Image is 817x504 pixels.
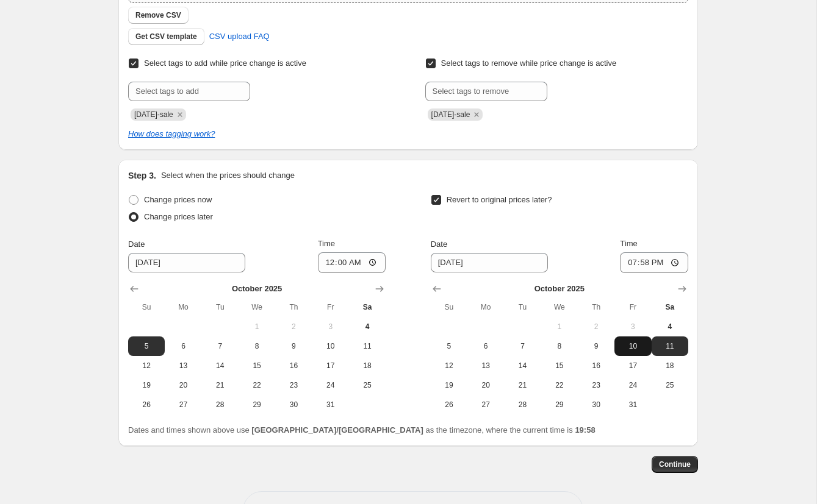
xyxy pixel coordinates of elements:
[161,169,295,182] p: Select when the prices should change
[317,322,344,332] span: 3
[280,322,307,332] span: 2
[128,253,245,272] input: 10/4/2025
[575,425,595,435] b: 19:58
[652,375,688,395] button: Saturday October 25 2025
[170,302,196,312] span: Mo
[652,297,688,317] th: Saturday
[436,341,462,351] span: 5
[202,297,239,317] th: Tuesday
[280,302,307,312] span: Th
[312,356,349,375] button: Friday October 17 2025
[349,356,386,375] button: Saturday October 18 2025
[354,322,381,332] span: 4
[431,336,467,356] button: Sunday October 5 2025
[472,361,499,371] span: 13
[431,110,470,119] span: diwali-sale
[170,361,196,371] span: 13
[436,302,462,312] span: Su
[509,361,536,371] span: 14
[657,361,683,371] span: 18
[652,356,688,375] button: Saturday October 18 2025
[578,356,614,375] button: Thursday October 16 2025
[354,380,381,390] span: 25
[202,336,239,356] button: Tuesday October 7 2025
[614,395,651,414] button: Friday October 31 2025
[128,395,165,414] button: Sunday October 26 2025
[243,302,270,312] span: We
[546,341,573,351] span: 8
[578,395,614,414] button: Thursday October 30 2025
[467,375,504,395] button: Monday October 20 2025
[126,280,143,297] button: Show previous month, September 2025
[312,395,349,414] button: Friday October 31 2025
[509,341,536,351] span: 7
[275,336,312,356] button: Thursday October 9 2025
[441,59,617,68] span: Select tags to remove while price change is active
[583,322,610,332] span: 2
[243,361,270,371] span: 15
[619,380,646,390] span: 24
[349,375,386,395] button: Saturday October 25 2025
[312,297,349,317] th: Friday
[135,10,181,20] span: Remove CSV
[431,356,467,375] button: Sunday October 12 2025
[614,297,651,317] th: Friday
[207,361,234,371] span: 14
[354,361,381,371] span: 18
[128,375,165,395] button: Sunday October 19 2025
[546,302,573,312] span: We
[243,322,270,332] span: 1
[546,400,573,410] span: 29
[128,169,156,182] h2: Step 3.
[275,317,312,336] button: Thursday October 2 2025
[436,400,462,410] span: 26
[349,297,386,317] th: Saturday
[504,336,541,356] button: Tuesday October 7 2025
[659,460,691,469] span: Continue
[133,380,160,390] span: 19
[349,317,386,336] button: Today Saturday October 4 2025
[504,375,541,395] button: Tuesday October 21 2025
[280,341,307,351] span: 9
[207,341,234,351] span: 7
[578,317,614,336] button: Thursday October 2 2025
[431,253,548,272] input: 10/4/2025
[614,356,651,375] button: Friday October 17 2025
[207,400,234,410] span: 28
[652,456,698,473] button: Continue
[541,317,578,336] button: Wednesday October 1 2025
[467,336,504,356] button: Monday October 6 2025
[280,400,307,410] span: 30
[280,361,307,371] span: 16
[128,297,165,317] th: Sunday
[431,297,467,317] th: Sunday
[243,341,270,351] span: 8
[312,336,349,356] button: Friday October 10 2025
[371,280,388,297] button: Show next month, November 2025
[425,82,547,101] input: Select tags to remove
[202,375,239,395] button: Tuesday October 21 2025
[509,400,536,410] span: 28
[128,240,145,249] span: Date
[541,356,578,375] button: Wednesday October 15 2025
[467,297,504,317] th: Monday
[349,336,386,356] button: Saturday October 11 2025
[133,341,160,351] span: 5
[207,380,234,390] span: 21
[428,280,445,297] button: Show previous month, September 2025
[620,239,637,248] span: Time
[207,302,234,312] span: Tu
[202,27,277,46] a: CSV upload FAQ
[619,341,646,351] span: 10
[318,252,386,273] input: 12:00
[354,302,381,312] span: Sa
[312,375,349,395] button: Friday October 24 2025
[275,375,312,395] button: Thursday October 23 2025
[317,302,344,312] span: Fr
[165,336,201,356] button: Monday October 6 2025
[128,129,215,138] i: How does tagging work?
[541,297,578,317] th: Wednesday
[652,336,688,356] button: Saturday October 11 2025
[312,317,349,336] button: Friday October 3 2025
[239,395,275,414] button: Wednesday October 29 2025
